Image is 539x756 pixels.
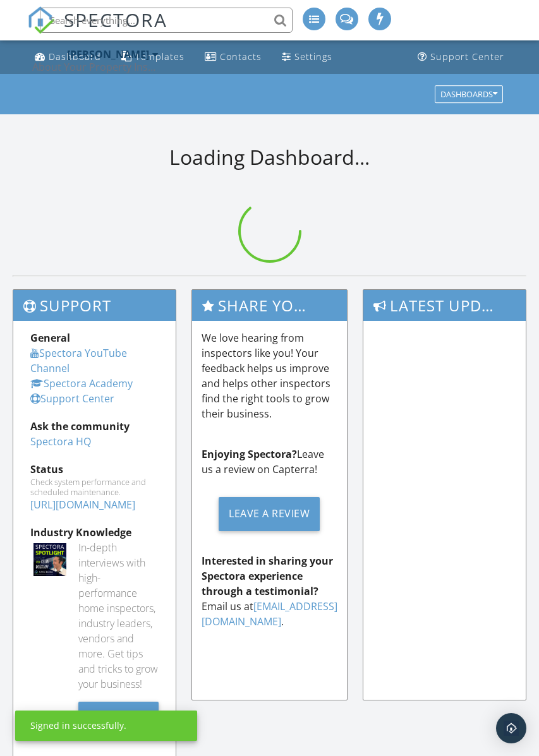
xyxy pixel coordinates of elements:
button: Dashboards [435,85,503,103]
div: About Your Property Inspection, Inc. [32,61,159,73]
div: Industry Knowledge [30,525,159,540]
strong: General [30,331,70,345]
div: In-depth interviews with high-performance home inspectors, industry leaders, vendors and more. Ge... [78,540,159,692]
img: Spectoraspolightmain [33,543,66,576]
div: Signed in successfully. [30,719,126,732]
input: Search everything... [40,8,293,33]
div: Check system performance and scheduled maintenance. [30,477,159,497]
a: Settings [277,45,337,69]
div: Listen Here [78,702,159,736]
div: Status [30,462,159,477]
a: [URL][DOMAIN_NAME] [30,498,135,512]
a: Support Center [413,45,509,69]
div: Leave a Review [219,497,320,531]
h3: Latest Updates [363,290,526,321]
h3: Share Your Spectora Experience [192,290,347,321]
a: Spectora YouTube Channel [30,346,127,375]
a: [EMAIL_ADDRESS][DOMAIN_NAME] [202,599,337,628]
div: [PERSON_NAME] [67,48,149,61]
p: Leave us a review on Capterra! [202,447,337,477]
a: Spectora Academy [30,376,133,390]
div: Dashboards [440,90,497,99]
p: We love hearing from inspectors like you! Your feedback helps us improve and helps other inspecto... [202,330,337,421]
div: Support Center [430,51,504,63]
div: Settings [294,51,332,63]
p: Email us at . [202,553,337,629]
a: Leave a Review [202,487,337,541]
strong: Enjoying Spectora? [202,447,297,461]
a: Support Center [30,392,114,405]
div: Contacts [220,51,262,63]
div: Ask the community [30,419,159,434]
a: Spectora HQ [30,435,91,448]
div: Open Intercom Messenger [496,713,526,743]
strong: Interested in sharing your Spectora experience through a testimonial? [202,554,333,598]
h3: Support [13,290,176,321]
a: Contacts [200,45,267,69]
